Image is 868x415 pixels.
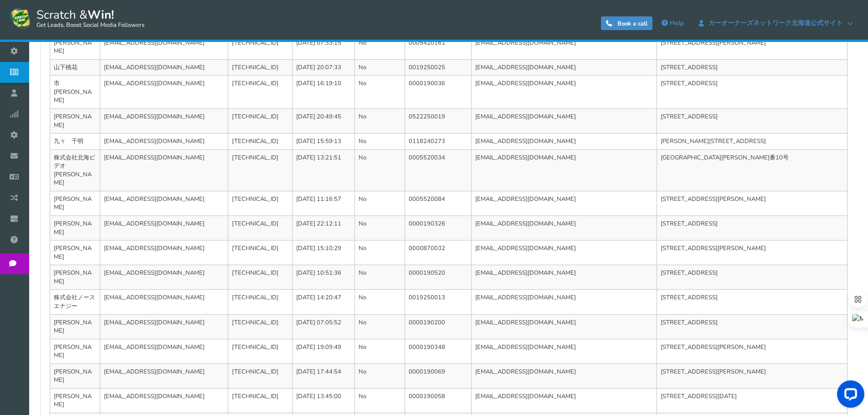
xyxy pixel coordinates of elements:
td: [DATE] 22:12:11 [292,216,354,241]
td: 0000870032 [405,241,472,265]
td: [TECHNICAL_ID] [228,388,293,413]
td: No [354,339,405,364]
div: キーワード流入 [106,55,147,61]
td: 0000190520 [405,265,472,290]
td: [STREET_ADDRESS] [657,216,847,241]
td: [STREET_ADDRESS] [657,314,847,339]
td: [TECHNICAL_ID] [228,364,293,388]
span: Book a call [617,20,647,28]
td: No [354,388,405,413]
small: Get Leads, Boost Social Media Followers [36,22,144,29]
td: [PERSON_NAME] [50,191,100,215]
td: [PERSON_NAME][STREET_ADDRESS] [657,133,847,150]
td: 0118240273 [405,133,472,150]
a: Book a call [601,16,652,30]
td: No [354,216,405,241]
td: 0522250019 [405,108,472,133]
td: No [354,191,405,215]
td: [TECHNICAL_ID] [228,265,293,290]
td: [TECHNICAL_ID] [228,76,293,109]
td: [EMAIL_ADDRESS][DOMAIN_NAME] [472,314,657,339]
td: [EMAIL_ADDRESS][DOMAIN_NAME] [472,149,657,191]
td: [EMAIL_ADDRESS][DOMAIN_NAME] [472,364,657,388]
td: 0005520034 [405,149,472,191]
td: [STREET_ADDRESS][PERSON_NAME] [657,339,847,364]
td: [STREET_ADDRESS] [657,265,847,290]
td: [PERSON_NAME] [50,364,100,388]
td: [TECHNICAL_ID] [228,339,293,364]
td: 0019250025 [405,59,472,76]
td: [TECHNICAL_ID] [228,133,293,150]
td: [STREET_ADDRESS][PERSON_NAME] [657,364,847,388]
td: No [354,108,405,133]
td: [TECHNICAL_ID] [228,149,293,191]
td: No [354,76,405,109]
td: [EMAIL_ADDRESS][DOMAIN_NAME] [100,133,228,150]
a: Scratch &Win! Get Leads, Boost Social Media Followers [9,7,144,30]
td: [PERSON_NAME] [50,314,100,339]
td: [EMAIL_ADDRESS][DOMAIN_NAME] [100,108,228,133]
td: [EMAIL_ADDRESS][DOMAIN_NAME] [100,314,228,339]
img: tab_domain_overview_orange.svg [31,54,38,61]
td: [EMAIL_ADDRESS][DOMAIN_NAME] [472,388,657,413]
td: [DATE] 15:10:29 [292,241,354,265]
td: No [354,149,405,191]
td: 九々 千明 [50,133,100,150]
td: [TECHNICAL_ID] [228,35,293,59]
td: [TECHNICAL_ID] [228,314,293,339]
td: 0000190058 [405,388,472,413]
strong: Win! [87,7,114,23]
td: [PERSON_NAME] [50,339,100,364]
td: [DATE] 14:20:47 [292,290,354,314]
td: [DATE] 17:44:54 [292,364,354,388]
td: [EMAIL_ADDRESS][DOMAIN_NAME] [100,241,228,265]
td: 0000190200 [405,314,472,339]
td: [EMAIL_ADDRESS][DOMAIN_NAME] [100,339,228,364]
td: [EMAIL_ADDRESS][DOMAIN_NAME] [472,191,657,215]
td: [EMAIL_ADDRESS][DOMAIN_NAME] [100,76,228,109]
img: Scratch and Win [9,7,32,30]
td: [EMAIL_ADDRESS][DOMAIN_NAME] [472,339,657,364]
td: [EMAIL_ADDRESS][DOMAIN_NAME] [472,290,657,314]
img: website_grey.svg [15,24,22,32]
td: No [354,35,405,59]
td: 株式会社ノースエナジー [50,290,100,314]
td: [PERSON_NAME] [50,108,100,133]
td: 0005420161 [405,35,472,59]
td: [DATE] 07:05:52 [292,314,354,339]
td: [DATE] 13:45:00 [292,388,354,413]
td: [DATE] 11:16:57 [292,191,354,215]
td: [PERSON_NAME] [50,35,100,59]
td: [EMAIL_ADDRESS][DOMAIN_NAME] [472,265,657,290]
td: [STREET_ADDRESS][DATE] [657,388,847,413]
td: [DATE] 20:07:33 [292,59,354,76]
td: [EMAIL_ADDRESS][DOMAIN_NAME] [100,35,228,59]
td: [PERSON_NAME] [50,265,100,290]
span: カーオーナーズネットワーク北海道公式サイト [704,20,847,27]
td: [EMAIL_ADDRESS][DOMAIN_NAME] [100,191,228,215]
td: 0000190326 [405,216,472,241]
td: [EMAIL_ADDRESS][DOMAIN_NAME] [472,133,657,150]
td: [EMAIL_ADDRESS][DOMAIN_NAME] [100,216,228,241]
td: [EMAIL_ADDRESS][DOMAIN_NAME] [100,265,228,290]
td: [STREET_ADDRESS][PERSON_NAME] [657,241,847,265]
td: 0019250013 [405,290,472,314]
td: [EMAIL_ADDRESS][DOMAIN_NAME] [100,290,228,314]
td: No [354,290,405,314]
td: [EMAIL_ADDRESS][DOMAIN_NAME] [100,364,228,388]
td: No [354,314,405,339]
img: logo_orange.svg [15,15,22,22]
td: [EMAIL_ADDRESS][DOMAIN_NAME] [100,59,228,76]
td: No [354,59,405,76]
td: [STREET_ADDRESS] [657,76,847,109]
td: [EMAIL_ADDRESS][DOMAIN_NAME] [100,149,228,191]
td: [PERSON_NAME] [50,241,100,265]
td: [DATE] 07:33:15 [292,35,354,59]
td: [DATE] 16:19:10 [292,76,354,109]
td: 0000190036 [405,76,472,109]
td: [EMAIL_ADDRESS][DOMAIN_NAME] [472,108,657,133]
td: [EMAIL_ADDRESS][DOMAIN_NAME] [472,76,657,109]
a: Help [657,16,688,31]
td: [STREET_ADDRESS] [657,290,847,314]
